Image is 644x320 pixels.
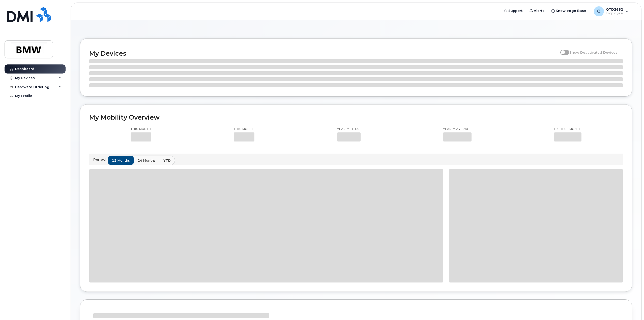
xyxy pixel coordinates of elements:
span: YTD [163,158,171,163]
span: 24 months [138,158,156,163]
p: Yearly total [337,127,361,131]
input: Show Deactivated Devices [560,48,564,52]
p: This month [234,127,254,131]
p: Period [93,157,108,162]
p: Highest month [554,127,581,131]
h2: My Devices [89,50,558,57]
p: This month [131,127,151,131]
p: Yearly average [443,127,472,131]
h2: My Mobility Overview [89,114,623,121]
span: Show Deactivated Devices [569,50,618,54]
